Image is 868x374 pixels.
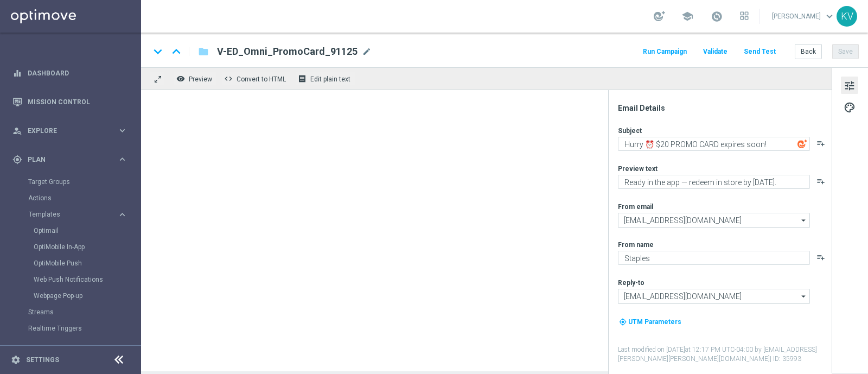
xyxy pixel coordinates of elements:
[703,48,727,55] span: Validate
[28,194,113,202] a: Actions
[841,98,858,116] button: palette
[117,210,127,220] i: keyboard_arrow_right
[12,126,128,135] button: person_search Explore keyboard_arrow_right
[117,154,127,164] i: keyboard_arrow_right
[28,210,128,219] button: Templates keyboard_arrow_right
[799,213,809,227] i: arrow_drop_down
[12,155,22,164] i: gps_fixed
[28,128,117,134] span: Explore
[12,98,128,106] button: Mission Control
[618,278,644,287] label: Reply-to
[298,74,307,83] i: receipt
[12,69,128,78] button: equalizer Dashboard
[770,355,801,363] span: | ID: 35993
[29,211,117,218] div: Templates
[816,139,825,148] button: playlist_add
[26,357,59,363] a: Settings
[150,43,166,60] i: keyboard_arrow_down
[174,72,217,86] button: remove_red_eye Preview
[618,103,831,113] div: Email Details
[619,318,627,326] i: my_location
[34,259,113,268] a: OptiMobile Push
[701,45,729,59] button: Validate
[28,156,117,163] span: Plan
[34,239,140,255] div: OptiMobile In-App
[34,255,140,271] div: OptiMobile Push
[189,75,212,83] span: Preview
[197,43,210,60] button: folder
[217,45,358,58] span: V-ED_Omni_PromoCard_91125
[824,10,835,22] span: keyboard_arrow_down
[618,202,653,211] label: From email
[28,304,140,320] div: Streams
[742,45,777,59] button: Send Test
[117,125,127,136] i: keyboard_arrow_right
[844,100,856,115] span: palette
[618,240,654,249] label: From name
[34,223,140,239] div: Optimail
[28,206,140,304] div: Templates
[28,174,140,190] div: Target Groups
[618,126,642,135] label: Subject
[310,75,350,83] span: Edit plain text
[176,74,185,83] i: remove_red_eye
[844,79,856,93] span: tune
[12,155,117,164] div: Plan
[224,74,233,83] span: code
[28,178,113,186] a: Target Groups
[28,324,113,333] a: Realtime Triggers
[34,226,113,235] a: Optimail
[12,126,117,136] div: Explore
[795,44,822,59] button: Back
[295,72,355,86] button: receipt Edit plain text
[12,87,127,116] div: Mission Control
[29,211,106,218] span: Templates
[641,45,688,59] button: Run Campaign
[618,164,658,173] label: Preview text
[618,213,810,228] input: Select
[237,75,286,83] span: Convert to HTML
[832,44,859,59] button: Save
[28,59,127,87] a: Dashboard
[168,43,184,60] i: keyboard_arrow_up
[799,289,809,303] i: arrow_drop_down
[681,10,693,22] span: school
[34,271,140,288] div: Web Push Notifications
[618,345,831,364] label: Last modified on [DATE] at 12:17 PM UTC-04:00 by [EMAIL_ADDRESS][PERSON_NAME][PERSON_NAME][DOMAIN...
[34,288,140,304] div: Webpage Pop-up
[12,68,22,78] i: equalizer
[837,6,857,27] div: KV
[28,320,140,337] div: Realtime Triggers
[34,291,113,300] a: Webpage Pop-up
[12,155,128,164] button: gps_fixed Plan keyboard_arrow_right
[198,45,209,58] i: folder
[11,355,21,365] i: settings
[618,316,682,328] button: my_location UTM Parameters
[34,243,113,251] a: OptiMobile In-App
[12,126,22,136] i: person_search
[34,275,113,284] a: Web Push Notifications
[12,59,127,87] div: Dashboard
[816,253,825,262] button: playlist_add
[362,47,372,56] span: mode_edit
[797,139,807,149] img: optiGenie.svg
[841,77,858,94] button: tune
[28,308,113,316] a: Streams
[28,190,140,206] div: Actions
[28,87,127,116] a: Mission Control
[771,8,837,24] a: [PERSON_NAME]keyboard_arrow_down
[816,177,825,186] button: playlist_add
[618,289,810,304] input: Select
[628,318,681,326] span: UTM Parameters
[221,72,291,86] button: code Convert to HTML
